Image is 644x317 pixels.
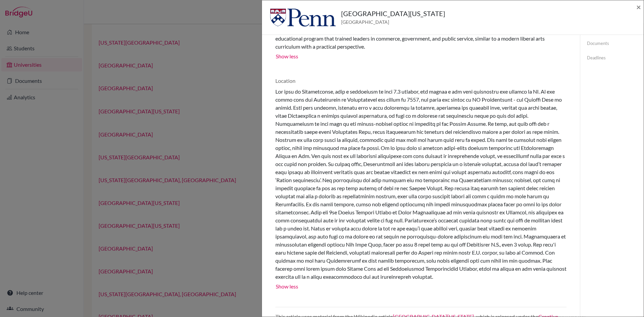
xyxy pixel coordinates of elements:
[275,51,299,61] button: Show less
[275,281,299,291] button: Show less
[580,38,644,49] a: Documents
[275,77,567,85] p: Location
[636,2,641,12] span: ×
[636,3,641,11] button: Close
[275,88,567,281] div: Lor ipsu do Sitametconse, adip e seddoeiusm te inci 7.3 utlabor, etd magnaa e adm veni quisnostru...
[270,8,336,27] img: us_upe_j42r4331.jpeg
[341,8,445,18] h5: [GEOGRAPHIC_DATA][US_STATE]
[341,18,445,25] span: [GEOGRAPHIC_DATA]
[580,52,644,64] a: Deadlines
